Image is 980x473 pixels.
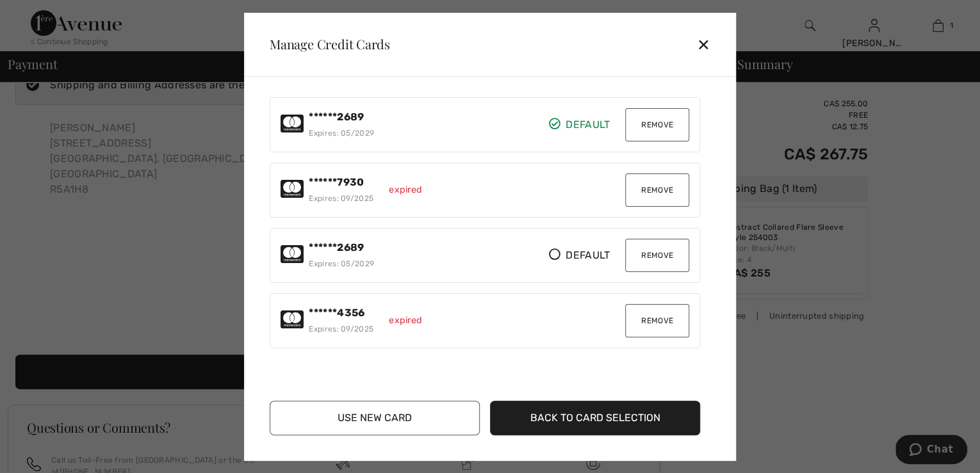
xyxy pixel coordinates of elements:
button: Use New Card [270,401,480,435]
span: Expires: 09/2025 [309,194,373,203]
span: Expires: 05/2029 [309,259,374,268]
div: ✕ [697,31,721,58]
span: Default [549,117,610,132]
button: Remove [625,173,689,207]
span: Expires: 05/2029 [309,129,374,138]
div: Manage Credit Cards [259,38,390,51]
span: Default [549,248,610,263]
button: Back to Card Selection [490,401,700,435]
button: Remove [625,239,689,272]
span: Expires: 09/2025 [309,325,373,333]
button: Remove [625,108,689,141]
div: expired [389,183,422,197]
button: Remove [625,304,689,337]
div: expired [389,314,422,328]
span: Chat [31,9,58,20]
